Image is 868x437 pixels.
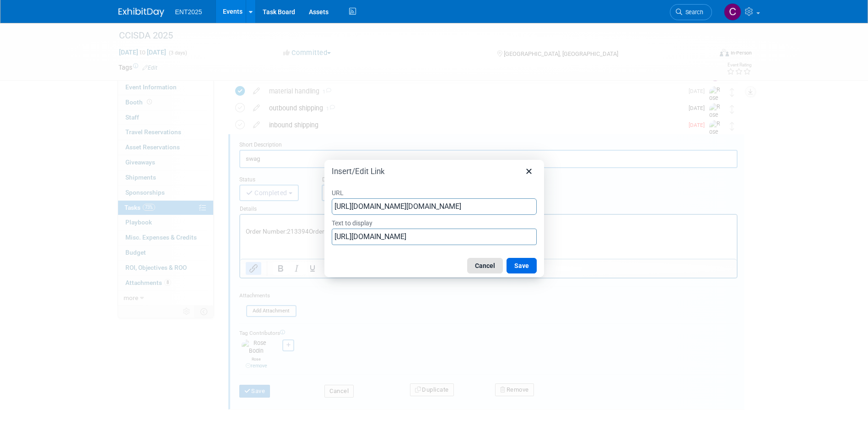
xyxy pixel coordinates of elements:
button: Save [507,258,537,273]
h1: Insert/Edit Link [332,166,385,176]
span: Search [682,9,703,16]
a: 449180544689 [252,13,296,20]
img: Colleen Mueller [724,3,741,21]
img: ExhibitDay [119,8,164,17]
button: Cancel [467,258,503,273]
a: [URL][DOMAIN_NAME] [98,13,162,20]
p: Order Number:213394Order Link: Shipper:FedExTracking Number: [5,4,491,21]
label: URL [332,186,537,198]
a: Search [670,4,712,20]
button: Close [521,164,537,179]
body: Rich Text Area. Press ALT-0 for help. [5,4,492,21]
span: ENT2025 [175,8,202,16]
label: Text to display [332,217,537,229]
